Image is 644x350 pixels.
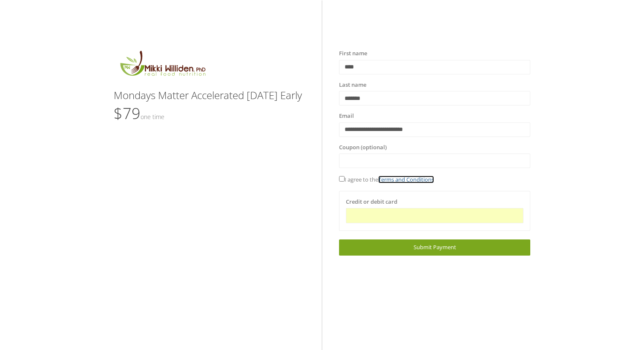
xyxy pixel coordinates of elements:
label: Last name [339,81,366,89]
label: Credit or debit card [346,198,397,206]
label: Coupon (optional) [339,143,387,152]
img: MikkiLogoMain.png [114,49,211,81]
a: Terms and Conditions [378,176,434,183]
span: I agree to the [339,176,434,183]
span: $79 [114,103,164,124]
span: Submit Payment [414,243,456,251]
label: First name [339,49,367,58]
h3: Mondays Matter Accelerated [DATE] Early [114,90,305,101]
iframe: Secure card payment input frame [351,212,518,219]
a: Submit Payment [339,239,530,255]
label: Email [339,112,354,120]
small: One time [141,113,164,121]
